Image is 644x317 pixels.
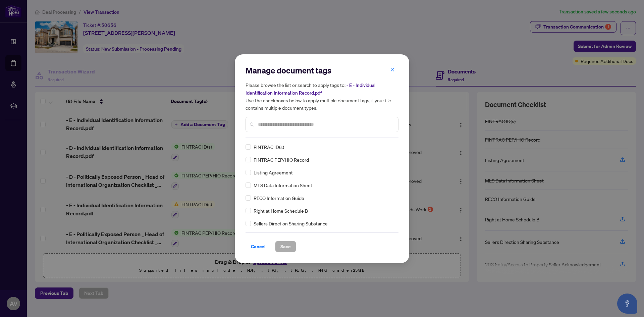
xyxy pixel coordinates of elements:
[617,294,637,314] button: Open asap
[254,143,284,151] span: FINTRAC ID(s)
[246,82,375,96] span: - E - Individual Identification Information Record.pdf
[254,194,304,202] span: RECO Information Guide
[390,67,395,72] span: close
[251,241,266,252] span: Cancel
[275,241,296,252] button: Save
[246,65,398,76] h2: Manage document tags
[254,169,293,176] span: Listing Agreement
[246,241,271,252] button: Cancel
[254,181,312,189] span: MLS Data Information Sheet
[254,156,309,163] span: FINTRAC PEP/HIO Record
[246,81,398,111] h5: Please browse the list or search to apply tags to: Use the checkboxes below to apply multiple doc...
[254,220,328,227] span: Sellers Direction Sharing Substance
[254,207,308,214] span: Right at Home Schedule B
